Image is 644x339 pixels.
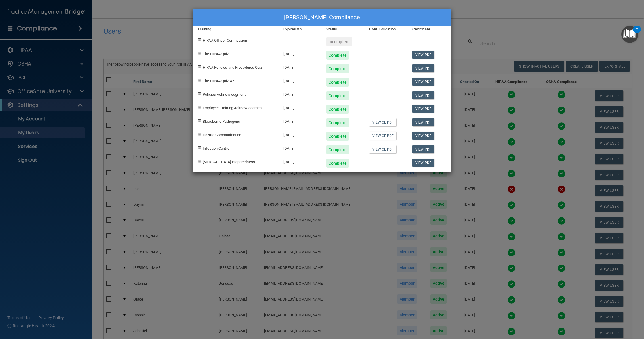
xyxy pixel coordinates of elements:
span: The HIPAA Quiz #2 [203,79,234,83]
span: HIPAA Officer Certification [203,38,247,43]
div: [DATE] [279,46,322,60]
a: View PDF [412,105,434,113]
div: 2 [636,29,638,37]
div: Complete [326,51,349,60]
div: Training [193,26,279,33]
div: Complete [326,132,349,141]
div: Cont. Education [365,26,408,33]
span: Infection Control [203,146,230,151]
div: [DATE] [279,127,322,141]
span: HIPAA Policies and Procedures Quiz [203,65,262,70]
a: View PDF [412,159,434,167]
div: Complete [326,78,349,87]
span: Hazard Communication [203,133,241,137]
div: [DATE] [279,154,322,168]
div: Complete [326,145,349,154]
span: Policies Acknowledgment [203,92,246,97]
div: Complete [326,159,349,168]
a: View CE PDF [369,118,396,126]
a: View PDF [412,51,434,59]
span: [MEDICAL_DATA] Preparedness [203,160,255,164]
button: Open Resource Center, 2 new notifications [621,26,638,43]
div: Incomplete [326,37,352,46]
div: Complete [326,91,349,100]
div: [DATE] [279,114,322,127]
a: View PDF [412,132,434,140]
div: Expires On [279,26,322,33]
div: [DATE] [279,141,322,154]
a: View PDF [412,78,434,86]
a: View CE PDF [369,132,396,140]
div: Certificate [408,26,451,33]
a: View PDF [412,118,434,126]
span: Bloodborne Pathogens [203,119,240,124]
span: Employee Training Acknowledgment [203,106,263,110]
div: [PERSON_NAME] Compliance [193,9,451,26]
div: Status [322,26,365,33]
a: View PDF [412,64,434,72]
a: View PDF [412,91,434,99]
div: Complete [326,118,349,127]
a: View CE PDF [369,145,396,153]
div: Complete [326,105,349,114]
a: View PDF [412,145,434,153]
span: The HIPAA Quiz [203,52,229,56]
div: [DATE] [279,87,322,100]
div: [DATE] [279,60,322,73]
div: Complete [326,64,349,73]
div: [DATE] [279,73,322,87]
div: [DATE] [279,100,322,114]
